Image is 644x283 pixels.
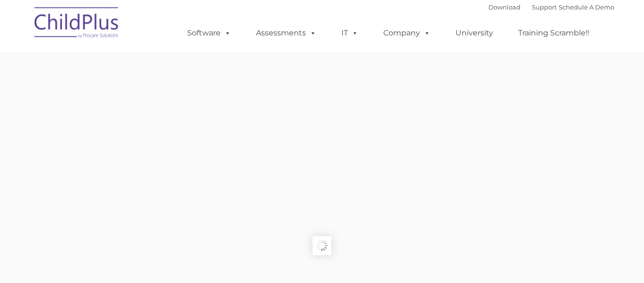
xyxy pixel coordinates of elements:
a: University [446,24,503,43]
a: Download [488,3,520,11]
a: Support [532,3,557,11]
a: Schedule A Demo [559,3,614,11]
a: Company [374,24,440,43]
a: Assessments [247,24,326,43]
a: Software [178,24,240,43]
a: Training Scramble!! [509,24,599,43]
a: IT [332,24,368,43]
img: ChildPlus by Procare Solutions [30,0,124,48]
font: | [488,3,614,11]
